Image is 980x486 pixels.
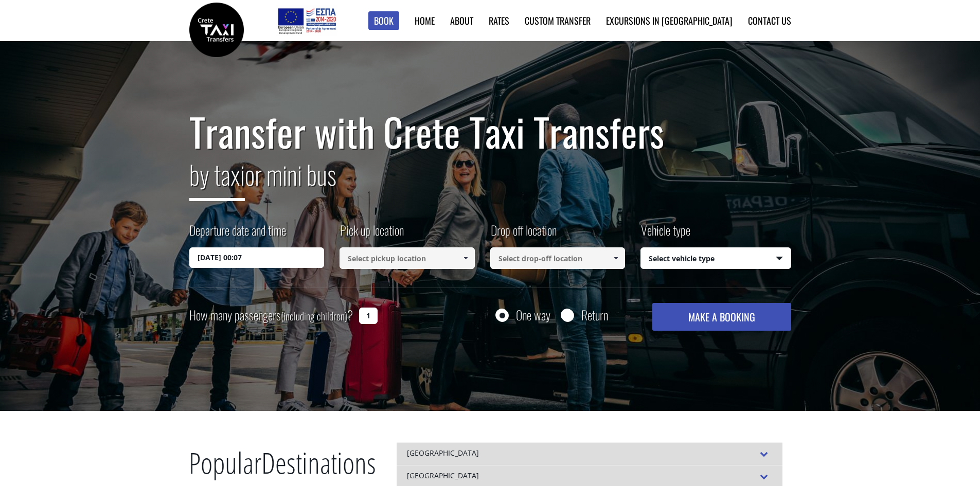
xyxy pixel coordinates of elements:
[608,247,625,269] a: Show All Items
[368,11,399,30] a: Book
[490,221,557,247] label: Drop off location
[581,309,608,321] label: Return
[397,442,782,465] div: [GEOGRAPHIC_DATA]
[516,309,550,321] label: One way
[640,221,690,247] label: Vehicle type
[457,247,474,269] a: Show All Items
[189,110,791,153] h1: Transfer with Crete Taxi Transfers
[489,14,509,27] a: Rates
[606,14,733,27] a: Excursions in [GEOGRAPHIC_DATA]
[490,247,626,269] input: Select drop-off location
[189,303,353,328] label: How many passengers ?
[189,153,791,209] h2: or mini bus
[748,14,791,27] a: Contact us
[189,155,245,201] span: by taxi
[281,308,347,323] small: (including children)
[641,248,791,269] span: Select vehicle type
[189,3,244,57] img: Crete Taxi Transfers | Safe Taxi Transfer Services from to Heraklion Airport, Chania Airport, Ret...
[415,14,435,27] a: Home
[340,247,475,269] input: Select pickup location
[276,5,337,36] img: e-bannersEUERDF180X90.jpg
[340,221,404,247] label: Pick up location
[652,303,791,331] button: MAKE A BOOKING
[450,14,473,27] a: About
[189,23,244,34] a: Crete Taxi Transfers | Safe Taxi Transfer Services from to Heraklion Airport, Chania Airport, Ret...
[189,221,286,247] label: Departure date and time
[525,14,591,27] a: Custom Transfer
